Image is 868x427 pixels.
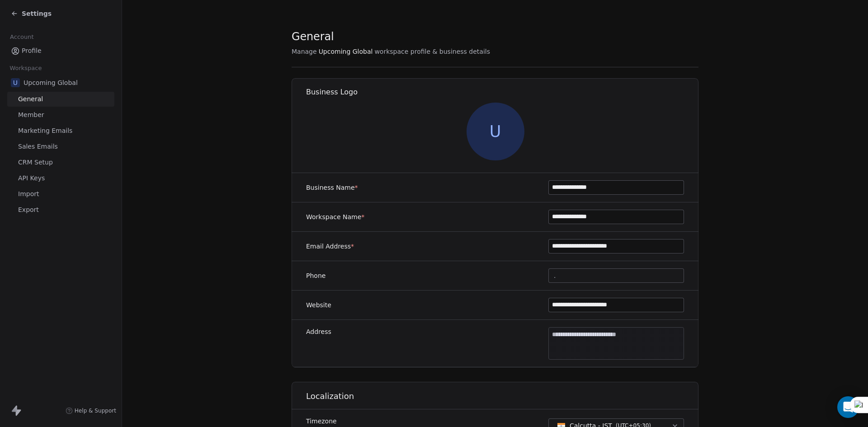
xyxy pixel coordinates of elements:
a: Help & Support [66,407,116,414]
span: General [18,94,43,104]
a: API Keys [7,171,114,186]
span: Upcoming Global [24,78,78,87]
a: Export [7,202,114,217]
span: U [467,103,524,160]
label: Timezone [306,417,436,426]
span: Help & Support [75,407,116,414]
label: Phone [306,271,325,280]
span: CRM Setup [18,158,53,167]
span: Member [18,110,44,120]
span: Profile [22,46,42,56]
span: Manage [292,47,317,56]
a: Marketing Emails [7,123,114,138]
a: Import [7,187,114,202]
span: U [11,78,20,87]
span: General [292,30,334,43]
a: Member [7,108,114,122]
a: Sales Emails [7,139,114,154]
label: Business Name [306,183,358,192]
label: Email Address [306,242,354,251]
span: Workspace [6,61,46,75]
a: Settings [11,9,52,18]
a: Profile [7,43,114,58]
span: Upcoming Global [319,47,373,56]
h1: Business Logo [306,87,699,97]
label: Workspace Name [306,212,364,221]
h1: Localization [306,391,699,402]
span: Marketing Emails [18,126,72,136]
div: Open Intercom Messenger [837,396,859,418]
span: Export [18,205,39,215]
a: CRM Setup [7,155,114,170]
span: . [554,271,556,281]
button: . [548,268,684,283]
span: workspace profile & business details [374,47,490,56]
span: API Keys [18,174,45,183]
span: Import [18,189,39,199]
a: General [7,92,114,107]
span: Account [6,30,38,44]
label: Address [306,327,331,336]
label: Website [306,300,331,310]
span: Settings [22,9,52,18]
span: Sales Emails [18,142,58,151]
